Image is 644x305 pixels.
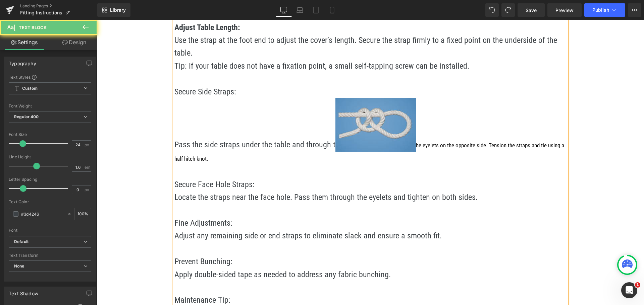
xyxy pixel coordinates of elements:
div: Text Transform [9,253,91,258]
iframe: Intercom live chat [621,282,637,298]
span: Library [110,7,126,13]
div: Line Height [9,155,91,159]
span: Preview [555,7,574,14]
p: Use the strap at the foot end to adjust the cover’s length. Secure the strap firmly to a fixed po... [77,14,470,40]
div: % [75,208,91,220]
p: Secure Face Hole Straps: [77,158,470,171]
p: Adjust any remaining side or end straps to eliminate slack and ensure a smooth fit. [77,209,470,222]
span: px [85,143,90,147]
p: Apply double-sided tape as needed to address any fabric bunching. [77,248,470,261]
i: Default [14,239,29,245]
button: Undo [485,3,499,17]
span: 1 [635,282,640,288]
span: Text Block [19,25,47,30]
div: Text Styles [9,74,91,80]
a: New Library [97,3,130,17]
div: Letter Spacing [9,177,91,182]
p: Locate the straps near the face hole. Pass them through the eyelets and tighten on both sides. [77,171,470,183]
b: Regular 400 [14,114,39,119]
button: More [628,3,641,17]
span: em [85,165,90,169]
a: Tablet [308,3,324,17]
a: Preview [547,3,582,17]
div: Font Weight [9,104,91,108]
span: Fitting Instructions [20,10,62,15]
div: Text Shadow [9,287,38,296]
b: Custom [22,86,38,91]
strong: Adjust Table Length: [77,3,143,12]
span: he eyelets on the opposite side. Tension the straps and tie using a half hitch knot. [77,122,467,142]
div: Typography [9,57,36,66]
p: Tip: If your table does not have a fixation point, a small self-tapping screw can be installed. [77,40,470,52]
p: Fine Adjustments: [77,197,470,209]
span: Save [526,7,537,14]
p: Maintenance Tip: [77,274,470,286]
p: Secure Side Straps: [77,65,470,78]
a: Design [50,35,99,50]
input: Color [21,210,64,218]
a: Desktop [276,3,292,17]
button: Publish [584,3,625,17]
p: Prevent Bunching: [77,235,470,248]
a: Laptop [292,3,308,17]
div: Font Size [9,132,91,137]
div: Text Color [9,200,91,204]
span: Publish [592,7,609,13]
div: Font [9,228,91,233]
button: Redo [501,3,515,17]
p: Pass the side straps under the table and through t [77,78,470,145]
a: Mobile [324,3,340,17]
span: px [85,187,90,192]
b: None [14,263,24,269]
a: Landing Pages [20,3,97,9]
